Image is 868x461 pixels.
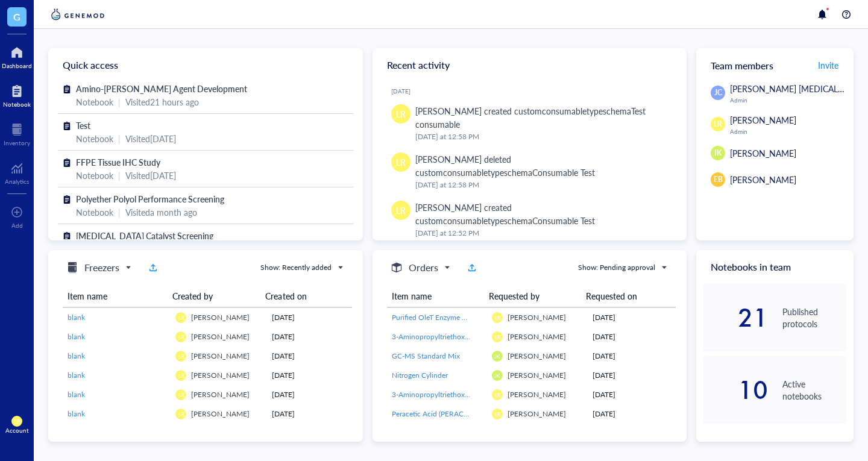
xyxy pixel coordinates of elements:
span: blank [68,389,85,400]
th: Item name [63,285,168,307]
a: blank [68,312,166,323]
span: IK [494,353,500,360]
span: LR [178,410,184,417]
div: Show: Pending approval [578,262,655,273]
a: blank [68,409,166,419]
div: [DATE] at 12:58 PM [415,131,668,143]
a: blank [68,331,166,342]
div: [DATE] [272,389,347,400]
span: LR [396,107,406,121]
span: Purified OleT Enzyme Aliquot [392,312,485,322]
span: [PERSON_NAME] [508,409,566,419]
th: Item name [387,285,484,307]
span: blank [68,409,85,419]
span: LR [178,372,184,378]
div: 10 [703,380,767,400]
span: Nitrogen Cylinder [392,370,448,380]
span: Polyether Polyol Performance Screening [76,193,224,205]
span: [PERSON_NAME] [191,409,250,419]
span: [PERSON_NAME] [508,312,566,322]
div: [PERSON_NAME] created customconsumabletypeschema [415,104,668,131]
span: [PERSON_NAME] [191,389,250,400]
span: LR [494,333,500,340]
div: [DATE] [593,389,671,400]
div: Account [5,427,29,434]
span: [PERSON_NAME] [508,351,566,361]
span: LR [714,119,722,130]
div: | [118,169,121,182]
div: Analytics [5,178,29,185]
div: [DATE] [593,351,671,362]
div: 21 [703,308,767,327]
span: LR [178,353,184,359]
a: blank [68,351,166,362]
span: Invite [818,59,838,71]
div: Inventory [4,139,30,146]
h5: Orders [409,260,438,275]
div: [DATE] [272,370,347,381]
div: [DATE] at 12:58 PM [415,179,668,191]
span: [PERSON_NAME] [MEDICAL_DATA] [730,83,865,95]
span: [PERSON_NAME] [191,370,250,380]
a: Purified OleT Enzyme Aliquot [392,312,483,323]
th: Created on [260,285,342,307]
div: Notebook [76,169,113,182]
div: [PERSON_NAME] created customconsumabletypeschema [415,201,668,227]
span: LR [494,410,500,417]
a: GC-MS Standard Mix [392,351,483,362]
a: Dashboard [2,43,32,69]
div: Notebook [76,205,113,219]
a: Notebook [3,81,31,108]
div: Visited a month ago [125,205,197,219]
a: blank [68,389,166,400]
span: LR [14,418,20,425]
span: [MEDICAL_DATA] Catalyst Screening [76,230,213,242]
div: [DATE] [593,370,671,381]
span: JC [714,87,722,98]
a: blank [68,370,166,381]
div: [DATE] [272,351,347,362]
span: LR [494,314,500,321]
span: [PERSON_NAME] [730,114,796,126]
span: blank [68,370,85,380]
a: Inventory [4,120,30,146]
span: Peracetic Acid (PERACLEAN 40) [392,409,494,419]
th: Created by [168,285,261,307]
span: blank [68,351,85,361]
span: [PERSON_NAME] [730,147,796,159]
div: Add [11,222,23,229]
span: Amino-[PERSON_NAME] Agent Development [76,83,247,95]
div: Recent activity [373,48,687,82]
div: Admin [730,96,865,104]
span: IK [494,372,500,379]
span: [PERSON_NAME] [730,174,796,186]
div: [PERSON_NAME] deleted customconsumabletypeschema [415,152,668,179]
span: FFPE Tissue IHC Study [76,156,160,168]
div: Consumable Test [532,215,595,227]
div: Quick access [48,48,363,82]
div: Notebook [3,101,31,108]
span: EB [714,174,723,185]
h5: Freezers [84,260,119,275]
div: [DATE] [391,87,678,95]
div: Admin [730,128,846,135]
div: | [118,132,121,145]
div: | [118,205,121,219]
span: LR [494,391,500,398]
button: Invite [817,55,839,75]
div: Show: Recently added [260,262,332,273]
div: [DATE] [593,331,671,342]
span: blank [68,312,85,322]
span: [PERSON_NAME] [191,331,250,342]
div: [DATE] [272,331,347,342]
img: genemod-logo [48,7,107,22]
span: IK [714,148,722,158]
div: Active notebooks [782,378,846,402]
div: Team members [696,48,854,82]
div: | [118,95,121,108]
span: [PERSON_NAME] [508,331,566,342]
th: Requested on [581,285,667,307]
span: LR [396,155,406,169]
span: [PERSON_NAME] [191,351,250,361]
